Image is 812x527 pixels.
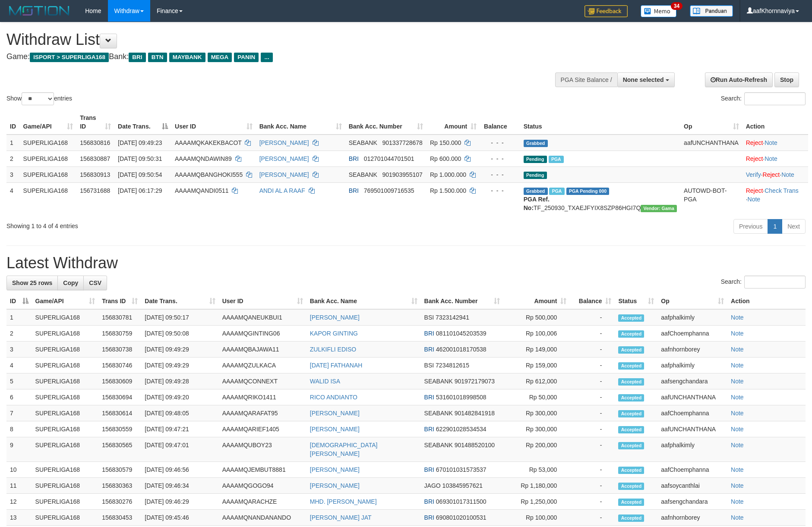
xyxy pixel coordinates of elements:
span: Accepted [618,362,644,370]
span: 156830913 [80,171,110,178]
td: - [570,358,615,373]
td: aafphalkimly [657,309,727,326]
td: aafChoemphanna [657,462,727,478]
td: AAAAMQGOGO94 [219,478,306,494]
span: Rp 1.500.000 [430,187,466,194]
td: 156830565 [98,437,141,462]
td: 13 [6,510,32,526]
a: Reject [763,171,780,178]
span: Copy 901337728678 to clipboard [382,139,422,146]
span: BRI [424,498,434,505]
a: Note [731,330,744,337]
td: 4 [6,358,32,373]
div: Showing 1 to 4 of 4 entries [6,218,332,230]
a: [PERSON_NAME] [259,155,309,162]
td: - [570,421,615,437]
span: Accepted [618,378,644,386]
td: Rp 53,000 [503,462,570,478]
th: Bank Acc. Number: activate to sort column ascending [345,110,427,135]
span: Copy 462001018170538 to clipboard [436,346,487,353]
td: 156830614 [98,405,141,421]
td: Rp 1,180,000 [503,478,570,494]
td: Rp 100,006 [503,326,570,342]
a: [PERSON_NAME] [310,482,360,489]
a: MHD. [PERSON_NAME] [310,498,377,505]
td: - [570,405,615,421]
span: Rp 150.000 [430,139,461,146]
span: 156731688 [80,187,110,194]
td: 1 [6,309,32,326]
td: AAAAMQCONNEXT [219,373,306,389]
span: Accepted [618,499,644,506]
img: panduan.png [690,5,733,17]
td: [DATE] 09:49:20 [141,389,218,405]
td: AAAAMQARIEF1405 [219,421,306,437]
th: Date Trans.: activate to sort column ascending [141,293,218,309]
td: Rp 300,000 [503,421,570,437]
th: User ID: activate to sort column ascending [219,293,306,309]
td: · [742,135,808,151]
td: Rp 200,000 [503,437,570,462]
a: [PERSON_NAME] [310,314,360,321]
div: - - - [483,154,517,163]
span: 156830816 [80,139,110,146]
th: User ID: activate to sort column ascending [171,110,256,135]
span: SEABANK [424,410,453,417]
th: Balance [480,110,520,135]
td: 7 [6,405,32,421]
td: 156830781 [98,309,141,326]
span: Copy [63,279,78,286]
span: Pending [524,156,547,163]
td: 8 [6,421,32,437]
a: [DEMOGRAPHIC_DATA][PERSON_NAME] [310,442,378,457]
img: Button%20Memo.svg [641,5,677,17]
th: Status: activate to sort column ascending [615,293,657,309]
span: Rp 600.000 [430,155,461,162]
a: Note [748,196,761,203]
a: Note [731,314,744,321]
td: - [570,389,615,405]
img: Feedback.jpg [585,5,628,17]
a: Note [731,346,744,353]
td: 156830276 [98,494,141,510]
span: BRI [129,53,145,62]
span: Accepted [618,483,644,490]
span: AAAAMQKAKEKBACOT [175,139,242,146]
span: Marked by aafromsomean [549,188,564,195]
span: Copy 103845957621 to clipboard [442,482,483,489]
h4: Game: Bank: [6,53,533,61]
td: [DATE] 09:50:17 [141,309,218,326]
td: SUPERLIGA168 [32,510,99,526]
a: [PERSON_NAME] [259,139,309,146]
td: AAAAMQUBOY23 [219,437,306,462]
a: ANDI AL A RAAF [259,187,305,194]
td: 1 [6,135,20,151]
td: Rp 612,000 [503,373,570,389]
td: SUPERLIGA168 [32,405,99,421]
a: Previous [733,219,768,234]
span: Copy 670101031573537 to clipboard [436,466,487,473]
span: BRI [424,514,434,521]
span: BRI [349,155,359,162]
span: 34 [671,2,682,10]
td: [DATE] 09:46:34 [141,478,218,494]
span: Copy 901482841918 to clipboard [455,410,495,417]
td: Rp 1,250,000 [503,494,570,510]
td: SUPERLIGA168 [32,389,99,405]
span: BRI [424,346,434,353]
span: Copy 901972179073 to clipboard [455,378,495,385]
a: Next [782,219,806,234]
a: Note [731,498,744,505]
td: AAAAMQZULKACA [219,358,306,373]
span: Copy 901488520100 to clipboard [455,442,495,449]
td: - [570,494,615,510]
span: Grabbed [524,188,548,195]
td: 5 [6,373,32,389]
a: Note [731,514,744,521]
th: Action [727,293,806,309]
td: - [570,373,615,389]
span: BSI [424,314,434,321]
td: SUPERLIGA168 [20,166,77,182]
th: Game/API: activate to sort column ascending [32,293,99,309]
span: Copy 7323142941 to clipboard [436,314,469,321]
